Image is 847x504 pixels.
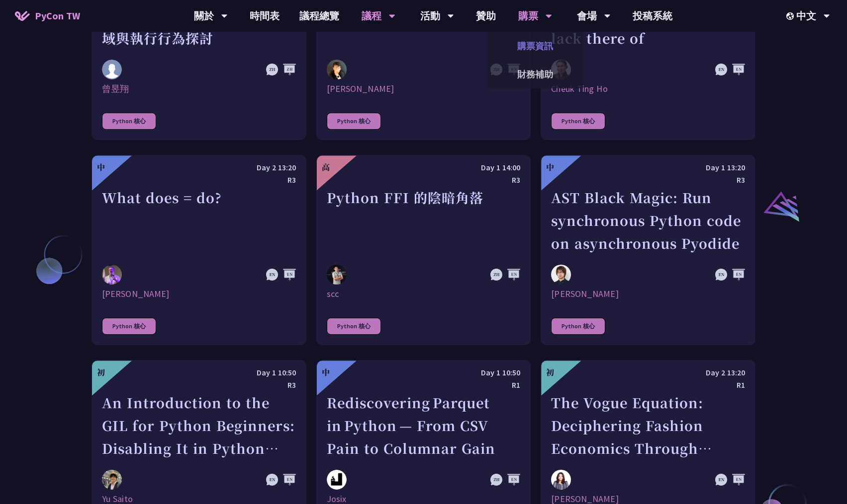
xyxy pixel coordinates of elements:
[551,379,745,391] div: R1
[487,63,583,86] a: 財務補助
[327,391,521,460] div: Rediscovering Parquet in Python — From CSV Pain to Columnar Gain
[102,391,296,460] div: An Introduction to the GIL for Python Beginners: Disabling It in Python 3.13 and Leveraging Concu...
[327,60,347,79] img: 高見龍
[327,83,521,95] div: [PERSON_NAME]
[327,379,521,391] div: R1
[102,60,122,79] img: 曾昱翔
[551,113,605,130] div: Python 核心
[327,366,521,379] div: Day 1 10:50
[551,186,745,255] div: AST Black Magic: Run synchronous Python code on asynchronous Pyodide
[541,155,755,345] a: 中 Day 1 13:20 R3 AST Black Magic: Run synchronous Python code on asynchronous Pyodide Yuichiro Ta...
[102,113,156,130] div: Python 核心
[327,174,521,186] div: R3
[5,3,90,28] a: PyCon TW
[97,366,105,378] div: 初
[551,318,605,335] div: Python 核心
[102,174,296,186] div: R3
[327,113,381,130] div: Python 核心
[551,366,745,379] div: Day 2 13:20
[102,288,296,300] div: [PERSON_NAME]
[102,318,156,335] div: Python 核心
[322,161,330,173] div: 高
[546,366,554,378] div: 初
[551,161,745,174] div: Day 1 13:20
[551,83,745,95] div: Cheuk Ting Ho
[97,161,105,173] div: 中
[102,366,296,379] div: Day 1 10:50
[102,161,296,174] div: Day 2 13:20
[546,161,554,173] div: 中
[327,470,347,490] img: Josix
[786,12,796,20] img: Locale Icon
[102,83,296,95] div: 曾昱翔
[102,470,122,490] img: Yu Saito
[327,318,381,335] div: Python 核心
[327,265,347,285] img: scc
[102,379,296,391] div: R3
[322,366,330,378] div: 中
[102,186,296,255] div: What does = do?
[327,186,521,255] div: Python FFI 的陰暗角落
[551,470,571,490] img: Chantal Pino
[92,155,306,345] a: 中 Day 2 13:20 R3 What does = do? Reuven M. Lerner [PERSON_NAME] Python 核心
[102,265,122,287] img: Reuven M. Lerner
[551,265,571,285] img: Yuichiro Tachibana
[327,288,521,300] div: scc
[551,174,745,186] div: R3
[551,391,745,460] div: The Vogue Equation: Deciphering Fashion Economics Through Python
[551,288,745,300] div: [PERSON_NAME]
[35,8,80,23] span: PyCon TW
[327,161,521,174] div: Day 1 14:00
[316,155,531,345] a: 高 Day 1 14:00 R3 Python FFI 的陰暗角落 scc scc Python 核心
[487,34,583,58] a: 購票資訊
[15,11,30,21] img: Home icon of PyCon TW 2025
